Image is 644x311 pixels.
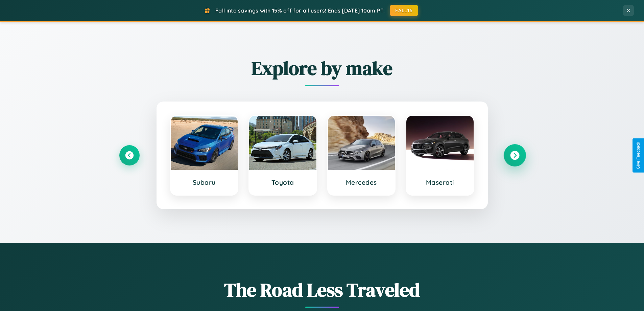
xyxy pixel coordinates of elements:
[177,178,231,186] h3: Subaru
[636,142,641,169] div: Give Feedback
[256,178,310,186] h3: Toyota
[413,178,467,186] h3: Maserati
[119,55,525,81] h2: Explore by make
[335,178,388,186] h3: Mercedes
[390,5,418,16] button: FALL15
[215,7,385,14] span: Fall into savings with 15% off for all users! Ends [DATE] 10am PT.
[119,277,525,303] h1: The Road Less Traveled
